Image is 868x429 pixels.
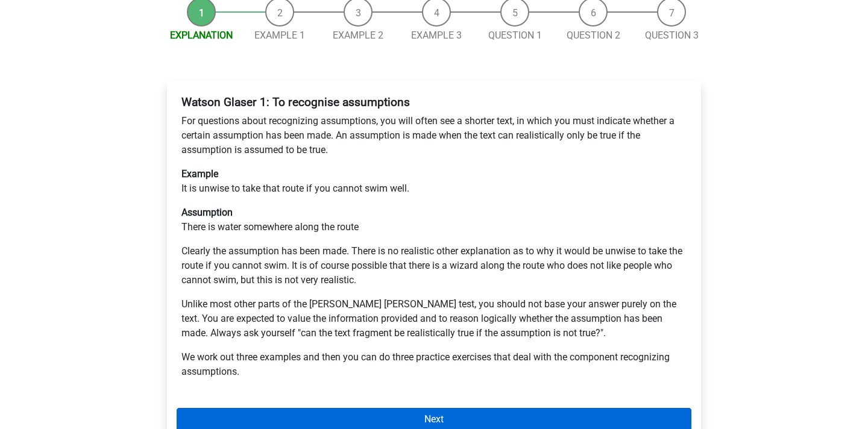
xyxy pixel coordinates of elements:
b: Watson Glaser 1: To recognise assumptions [181,95,410,109]
a: Example 3 [411,30,462,41]
p: For questions about recognizing assumptions, you will often see a shorter text, in which you must... [181,114,687,157]
b: Example [181,168,218,180]
p: Unlike most other parts of the [PERSON_NAME] [PERSON_NAME] test, you should not base your answer ... [181,297,687,340]
a: Question 1 [488,30,542,41]
a: Explanation [170,30,233,41]
a: Example 1 [254,30,305,41]
b: Assumption [181,207,233,218]
a: Example 2 [333,30,383,41]
p: There is water somewhere along the route [181,205,687,234]
p: Clearly the assumption has been made. There is no realistic other explanation as to why it would ... [181,244,687,287]
a: Question 3 [645,30,699,41]
a: Question 2 [567,30,620,41]
p: It is unwise to take that route if you cannot swim well. [181,167,687,196]
p: We work out three examples and then you can do three practice exercises that deal with the compon... [181,350,687,379]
